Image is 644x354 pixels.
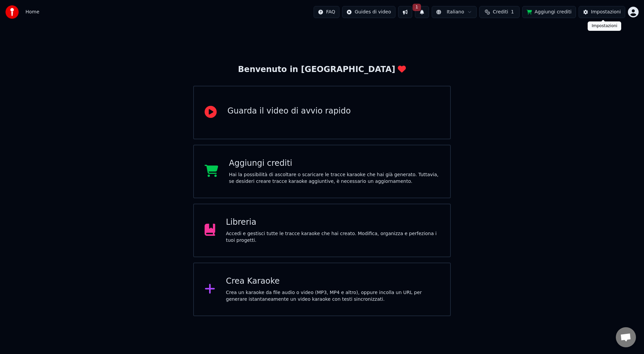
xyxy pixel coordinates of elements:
[5,5,19,19] img: youka
[413,4,421,11] span: 1
[226,230,440,244] div: Accedi e gestisci tutte le tracce karaoke che hai creato. Modifica, organizza e perfeziona i tuoi...
[229,171,440,185] div: Hai la possibilità di ascoltare o scaricare le tracce karaoke che hai già generato. Tuttavia, se ...
[479,6,520,18] button: Crediti1
[226,276,440,287] div: Crea Karaoke
[591,9,621,15] div: Impostazioni
[342,6,395,18] button: Guides di video
[238,64,406,75] div: Benvenuto in [GEOGRAPHIC_DATA]
[227,106,351,117] div: Guarda il video di avvio rapido
[229,158,440,169] div: Aggiungi crediti
[415,6,429,18] button: 1
[511,9,514,15] span: 1
[314,6,339,18] button: FAQ
[226,217,440,228] div: Libreria
[25,9,39,15] nav: breadcrumb
[588,21,621,31] div: Impostazioni
[616,327,636,347] a: Aprire la chat
[522,6,576,18] button: Aggiungi crediti
[493,9,508,15] span: Crediti
[226,289,440,303] div: Crea un karaoke da file audio o video (MP3, MP4 e altro), oppure incolla un URL per generare ista...
[579,6,625,18] button: Impostazioni
[25,9,39,15] span: Home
